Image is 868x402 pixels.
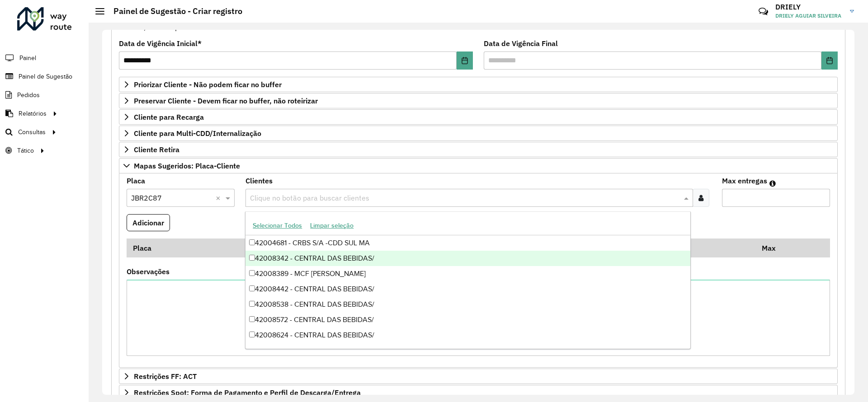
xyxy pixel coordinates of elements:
[119,158,838,173] a: Mapas Sugeridos: Placa-Cliente
[245,297,690,312] div: 42008538 - CENTRAL DAS BEBIDAS/
[306,219,358,233] button: Limpar seleção
[18,127,46,137] span: Consultas
[119,93,838,108] a: Preservar Cliente - Devem ficar no buffer, não roteirizar
[119,77,838,92] a: Priorizar Cliente - Não podem ficar no buffer
[245,235,690,251] div: 42004681 - CRBS S/A -CDD SUL MA
[821,51,838,70] button: Choose Date
[245,327,690,343] div: 42008624 - CENTRAL DAS BEBIDAS/
[134,373,197,380] span: Restrições FF: ACT
[775,12,843,20] span: DRIELY AGUIAR SILVEIRA
[245,175,273,186] label: Clientes
[119,109,838,125] a: Cliente para Recarga
[127,175,145,186] label: Placa
[134,81,282,88] span: Priorizar Cliente - Não podem ficar no buffer
[249,219,306,233] button: Selecionar Todos
[245,281,690,297] div: 42008442 - CENTRAL DAS BEBIDAS/
[119,173,838,368] div: Mapas Sugeridos: Placa-Cliente
[17,146,34,155] span: Tático
[457,51,473,70] button: Choose Date
[134,162,240,169] span: Mapas Sugeridos: Placa-Cliente
[769,180,776,187] em: Máximo de clientes que serão colocados na mesma rota com os clientes informados
[245,251,690,266] div: 42008342 - CENTRAL DAS BEBIDAS/
[127,266,170,277] label: Observações
[484,38,558,49] label: Data de Vigência Final
[754,2,773,21] a: Contato Rápido
[104,6,242,16] h2: Painel de Sugestão - Criar registro
[245,312,690,327] div: 42008572 - CENTRAL DAS BEBIDAS/
[216,192,223,203] span: Clear all
[134,97,318,104] span: Preservar Cliente - Devem ficar no buffer, não roteirizar
[17,90,40,100] span: Pedidos
[722,175,767,186] label: Max entregas
[134,389,361,396] span: Restrições Spot: Forma de Pagamento e Perfil de Descarga/Entrega
[127,214,170,231] button: Adicionar
[19,109,47,118] span: Relatórios
[134,146,179,153] span: Cliente Retira
[245,343,690,358] div: 60300246 - [PERSON_NAME] DA
[134,130,261,137] span: Cliente para Multi-CDD/Internalização
[119,142,838,157] a: Cliente Retira
[119,369,838,384] a: Restrições FF: ACT
[245,211,690,349] ng-dropdown-panel: Options list
[127,238,248,257] th: Placa
[19,53,36,63] span: Painel
[134,113,204,121] span: Cliente para Recarga
[119,38,202,49] label: Data de Vigência Inicial
[245,266,690,281] div: 42008389 - MCF [PERSON_NAME]
[119,126,838,141] a: Cliente para Multi-CDD/Internalização
[119,385,838,400] a: Restrições Spot: Forma de Pagamento e Perfil de Descarga/Entrega
[775,3,843,11] h3: DRIELY
[755,238,792,257] th: Max
[19,72,72,81] span: Painel de Sugestão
